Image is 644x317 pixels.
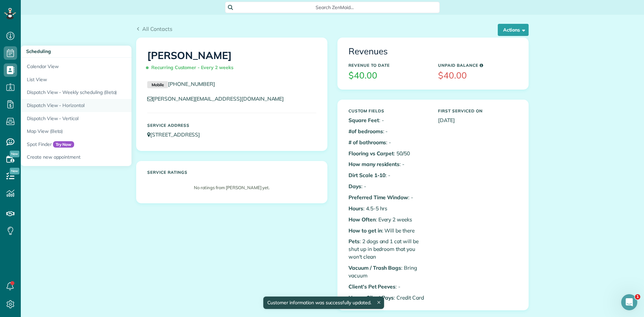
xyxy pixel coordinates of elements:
b: #of bedrooms [348,128,383,135]
p: : 2 dogs and 1 cat will be shut up in bedroom that you won't clean [348,237,428,261]
p: No ratings from [PERSON_NAME] yet. [151,184,313,191]
p: : - [348,139,428,146]
h3: $40.00 [348,71,428,81]
h5: Service Address [147,123,316,127]
h5: Unpaid Balance [438,63,518,67]
p: : - [348,160,428,168]
a: [STREET_ADDRESS] [147,131,206,138]
span: All Contacts [142,25,172,32]
h3: Revenues [348,47,518,56]
b: How a Client Pays [348,294,394,301]
span: New [10,168,19,174]
p: : - [348,194,428,201]
a: Dispatch View - Vertical [21,112,189,125]
a: Calendar View [21,58,189,73]
span: New [10,151,19,157]
a: [PERSON_NAME][EMAIL_ADDRESS][DOMAIN_NAME] [147,95,290,102]
p: : 50/50 [348,150,428,157]
p: : - [348,116,428,124]
h1: [PERSON_NAME] [147,50,316,73]
b: How many residents [348,161,399,167]
button: Actions [498,24,529,36]
h5: Custom Fields [348,109,428,113]
b: Flooring vs Carpet [348,150,394,157]
p: : Every 2 weeks [348,216,428,223]
p: : Bring vacuum [348,264,428,279]
b: Pets [348,238,360,245]
p: : - [348,171,428,179]
span: Scheduling [26,48,51,54]
a: Create new appointment [21,151,189,166]
a: Mobile[PHONE_NUMBER] [147,81,215,87]
p: : - [348,182,428,190]
a: Map View (Beta) [21,125,189,138]
p: : - [348,283,428,290]
p: : Will be there [348,227,428,234]
h5: First Serviced On [438,109,518,113]
b: # of bathrooms [348,139,386,146]
b: Dirt Scale 1-10 [348,172,385,178]
p: : 4.5-5 hrs [348,205,428,212]
a: Dispatch View - Horizontal [21,99,189,112]
b: Square Feet [348,117,379,123]
b: How to get in [348,227,382,234]
b: Preferred Time Window [348,194,408,201]
span: Try Now [53,141,74,148]
b: Hours [348,205,363,212]
p: : Credit Card [348,294,428,302]
h5: Service ratings [147,170,316,174]
h5: Revenue to Date [348,63,428,67]
a: Spot FinderTry Now [21,138,189,151]
a: Dispatch View - Weekly scheduling (Beta) [21,86,189,99]
span: 1 [635,294,640,300]
a: All Contacts [136,25,172,33]
small: Mobile [147,81,168,89]
b: Client's Pet Peeves [348,283,395,290]
iframe: Intercom live chat [621,294,637,310]
b: Days [348,183,361,190]
div: Customer information was successfully updated. [263,297,384,309]
b: How Often [348,216,376,223]
p: : - [348,127,428,135]
h3: $40.00 [438,71,518,81]
p: [DATE] [438,116,518,124]
a: List View [21,73,189,86]
span: Recurring Customer - Every 2 weeks [147,62,236,73]
b: Vacuum / Trash Bags [348,264,401,271]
